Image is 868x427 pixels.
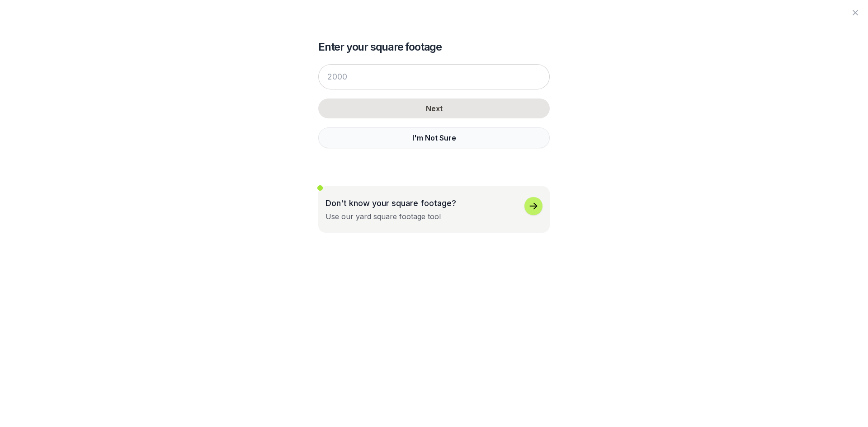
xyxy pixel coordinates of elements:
[318,64,550,89] input: 2000
[318,186,550,233] button: Don't know your square footage?Use our yard square footage tool
[318,40,550,54] h2: Enter your square footage
[325,211,441,222] div: Use our yard square footage tool
[318,127,550,148] button: I'm Not Sure
[325,197,456,209] p: Don't know your square footage?
[318,99,550,118] button: Next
